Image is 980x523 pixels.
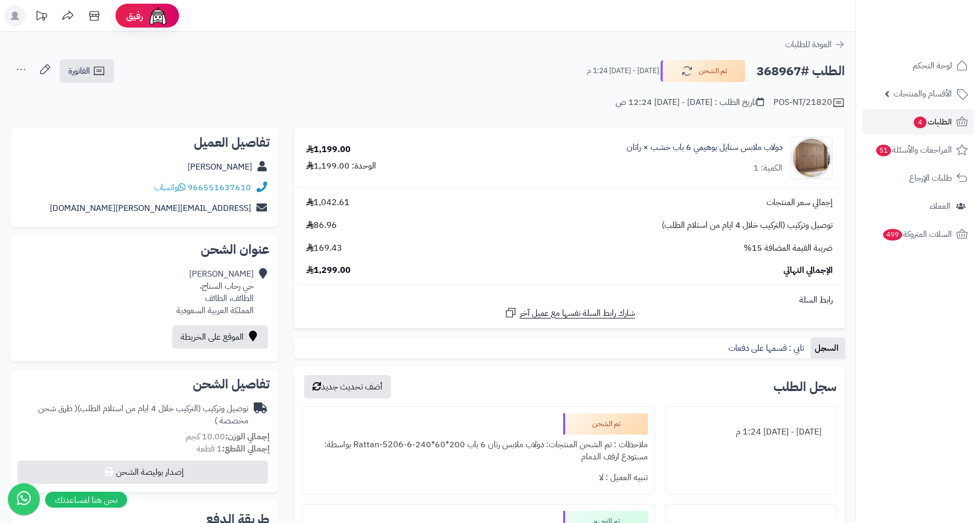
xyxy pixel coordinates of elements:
small: 1 قطعة [197,442,270,455]
span: الأقسام والمنتجات [894,86,952,101]
span: 499 [882,228,903,241]
div: رابط السلة [298,294,841,306]
a: الطلبات4 [862,109,974,135]
div: POS-NT/21820 [773,96,845,109]
div: تنبيه العميل : لا [309,467,648,488]
strong: إجمالي الوزن: [225,430,270,443]
span: ( طرق شحن مخصصة ) [38,402,248,427]
h2: تفاصيل العميل [19,136,270,149]
a: دولاب ملابس ستايل بوهيمي 6 باب خشب × راتان [627,141,782,154]
span: الإجمالي النهائي [783,264,833,277]
h3: سجل الطلب [773,380,836,393]
img: ai-face.png [147,5,168,26]
span: طلبات الإرجاع [909,171,952,185]
a: شارك رابط السلة نفسها مع عميل آخر [504,306,635,320]
a: المراجعات والأسئلة51 [862,137,974,163]
span: السلات المتروكة [882,227,952,242]
span: الفاتورة [68,65,90,77]
a: طلبات الإرجاع [862,165,974,191]
h2: تفاصيل الشحن [19,378,270,391]
span: شارك رابط السلة نفسها مع عميل آخر [520,307,635,320]
span: رفيق [126,10,143,22]
span: العملاء [930,199,950,214]
a: الفاتورة [60,59,114,83]
a: [PERSON_NAME] [188,161,252,173]
div: [DATE] - [DATE] 1:24 م [672,422,830,442]
span: إجمالي سعر المنتجات [767,197,833,209]
h2: عنوان الشحن [19,243,270,256]
div: الكمية: 1 [753,162,782,174]
span: 86.96 [306,219,337,232]
span: 1,299.00 [306,264,351,277]
a: لوحة التحكم [862,53,974,78]
button: أضف تحديث جديد [304,375,391,398]
span: الطلبات [913,114,952,129]
a: تحديثات المنصة [28,5,55,29]
div: 1,199.00 [306,144,351,156]
span: 4 [913,116,927,129]
a: العملاء [862,193,974,219]
button: تم الشحن [661,60,745,82]
div: [PERSON_NAME] حي رحاب السناح، الطائف، الطائف المملكة العربية السعودية [176,268,254,316]
button: إصدار بوليصة الشحن [17,460,268,484]
a: السلات المتروكة499 [862,221,974,247]
h2: الطلب #368967 [756,60,845,82]
span: توصيل وتركيب (التركيب خلال 4 ايام من استلام الطلب) [662,219,833,232]
span: 169.43 [306,242,342,254]
span: 51 [876,144,892,157]
a: العودة للطلبات [785,38,845,51]
span: لوحة التحكم [913,58,952,73]
span: 1,042.61 [306,197,350,209]
span: المراجعات والأسئلة [875,143,952,157]
a: الموقع على الخريطة [172,325,268,349]
a: 966551637610 [188,181,251,194]
img: 1749982072-1-90x90.jpg [791,137,832,179]
strong: إجمالي القطع: [222,442,270,455]
div: الوحدة: 1,199.00 [306,160,376,172]
a: واتساب [154,181,185,194]
a: السجل [810,338,845,359]
small: 10.00 كجم [186,430,270,443]
small: [DATE] - [DATE] 1:24 م [587,66,659,76]
div: ملاحظات : تم الشحن المنتجات: دولاب ملابس رتان 6 باب 200*60*240-Rattan-5206-6 بواسطة: مستودع ارفف ... [309,435,648,467]
span: ضريبة القيمة المضافة 15% [744,242,833,254]
a: تابي : قسمها على دفعات [724,338,810,359]
img: logo-2.png [908,9,970,31]
div: توصيل وتركيب (التركيب خلال 4 ايام من استلام الطلب) [19,403,248,427]
span: العودة للطلبات [785,38,832,51]
a: [EMAIL_ADDRESS][PERSON_NAME][DOMAIN_NAME] [50,202,251,215]
div: تاريخ الطلب : [DATE] - [DATE] 12:24 ص [616,96,764,109]
div: تم الشحن [563,413,648,435]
